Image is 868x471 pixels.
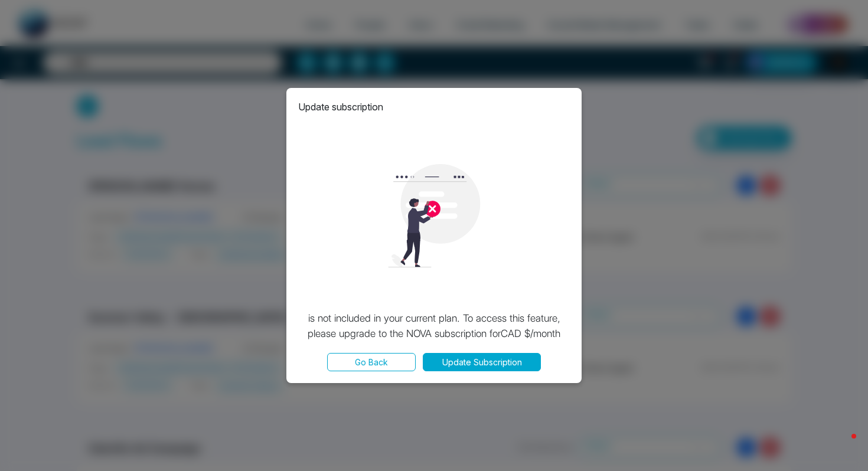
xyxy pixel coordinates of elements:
[423,353,541,371] button: Update Subscription
[298,311,570,341] p: is not included in your current plan. To access this feature, please upgrade to the NOVA subscrip...
[298,100,383,114] p: Update subscription
[383,164,486,267] img: loading
[327,353,416,371] button: Go Back
[828,431,856,459] iframe: Intercom live chat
